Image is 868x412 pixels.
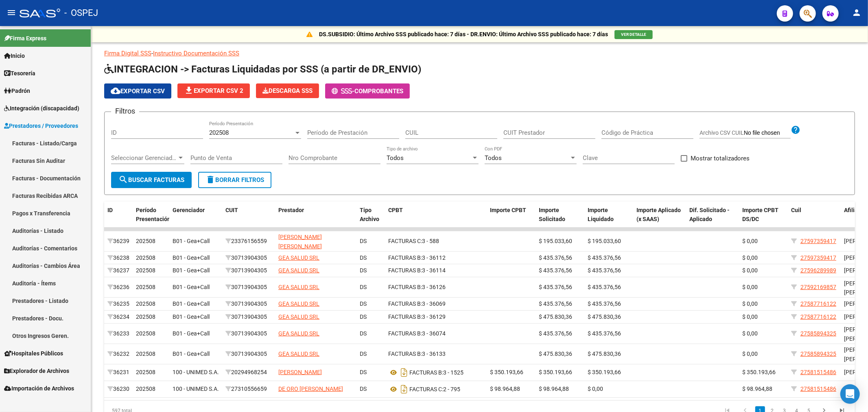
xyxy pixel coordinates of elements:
span: $ 0,00 [742,238,758,244]
span: $ 475.830,36 [539,351,572,357]
div: 3 - 36074 [388,329,483,338]
span: $ 0,00 [742,300,758,307]
span: Importación de Archivos [4,384,74,393]
datatable-header-cell: Tipo Archivo [356,202,385,237]
span: 202508 [136,351,155,357]
span: $ 435.376,56 [539,300,572,307]
span: Exportar CSV [111,88,165,95]
datatable-header-cell: Importe CPBT DS/DC [739,202,788,237]
span: Dif. Solicitado - Aplicado [689,207,730,223]
span: 27592169857 [800,284,836,290]
a: Firma Digital SSS [104,50,151,57]
button: Borrar Filtros [198,172,271,188]
datatable-header-cell: ID [104,202,133,237]
span: Hospitales Públicos [4,349,63,358]
span: Importe CPBT DS/DC [742,207,778,223]
div: 36235 [107,299,129,309]
div: 3 - 36114 [388,266,483,275]
span: B01 - Gea+Call [173,313,210,320]
div: 30713904305 [225,283,272,292]
span: FACTURAS B: [388,267,422,274]
span: Prestador [278,207,304,213]
span: 27596289989 [800,267,836,274]
span: $ 435.376,56 [588,267,621,274]
span: 27587716122 [800,300,836,307]
div: 3 - 1525 [388,366,483,379]
span: $ 435.376,56 [539,330,572,337]
span: DS [360,300,367,307]
span: 202508 [209,129,229,136]
div: 36236 [107,283,129,292]
span: $ 435.376,56 [588,330,621,337]
div: 36231 [107,368,129,377]
span: Archivo CSV CUIL [700,129,744,136]
span: Seleccionar Gerenciador [111,154,177,162]
span: INTEGRACION -> Facturas Liquidadas por SSS (a partir de DR_ENVIO) [104,64,421,75]
p: DS.SUBSIDIO: Último Archivo SSS publicado hace: 7 días - DR.ENVIO: Último Archivo SSS publicado h... [319,30,608,39]
span: B01 - Gea+Call [173,300,210,307]
div: 30713904305 [225,299,272,309]
span: Exportar CSV 2 [184,87,243,94]
input: Archivo CSV CUIL [744,129,791,137]
span: 27597359417 [800,254,836,261]
datatable-header-cell: Gerenciador [169,202,222,237]
div: 36232 [107,349,129,359]
span: DS [360,330,367,337]
span: DS [360,267,367,274]
span: 27585894325 [800,330,836,337]
app-download-masive: Descarga masiva de comprobantes (adjuntos) [256,83,319,99]
span: 202508 [136,300,155,307]
span: Comprobantes [354,88,403,95]
span: Borrar Filtros [206,176,264,184]
span: 202508 [136,254,155,261]
button: VER DETALLE [614,30,653,39]
span: 100 - UNIMED S.A. [173,386,219,392]
mat-icon: help [791,125,800,135]
span: CUIT [225,207,238,213]
div: 36230 [107,384,129,394]
div: 3 - 588 [388,237,483,246]
span: GEA SALUD SRL [278,300,319,307]
span: FACTURAS B: [388,330,422,337]
span: $ 475.830,36 [539,313,572,320]
span: DS [360,386,367,392]
div: 36239 [107,237,129,246]
div: 2 - 795 [388,383,483,396]
i: Descargar documento [399,366,409,379]
span: $ 195.033,60 [539,238,572,244]
span: GEA SALUD SRL [278,330,319,337]
button: Exportar CSV [104,83,171,99]
span: CPBT [388,207,403,213]
span: Gerenciador [173,207,205,213]
span: $ 475.830,36 [588,313,621,320]
span: DS [360,351,367,357]
span: GEA SALUD SRL [278,284,319,290]
div: 36238 [107,253,129,263]
span: [PERSON_NAME] [PERSON_NAME] [278,234,322,250]
span: $ 0,00 [742,284,758,290]
span: GEA SALUD SRL [278,313,319,320]
span: Tipo Archivo [360,207,379,223]
datatable-header-cell: Cuil [788,202,841,237]
span: FACTURAS B: [409,369,443,376]
datatable-header-cell: Prestador [275,202,356,237]
span: 202508 [136,369,155,375]
div: 30713904305 [225,253,272,263]
span: FACTURAS B: [388,284,422,290]
div: 23376156559 [225,237,272,246]
span: $ 350.193,66 [742,369,776,375]
span: $ 435.376,56 [539,284,572,290]
span: 202508 [136,386,155,392]
span: B01 - Gea+Call [173,254,210,261]
span: VER DETALLE [621,32,646,37]
span: DS [360,284,367,290]
div: 30713904305 [225,266,272,275]
span: Tesorería [4,69,35,78]
span: FACTURAS B: [388,351,422,357]
datatable-header-cell: Período Presentación [133,202,169,237]
span: $ 350.193,66 [588,369,621,375]
span: GEA SALUD SRL [278,351,319,357]
span: FACTURAS B: [388,254,422,261]
span: DE ORO [PERSON_NAME] [278,386,343,392]
span: 27585894325 [800,351,836,357]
